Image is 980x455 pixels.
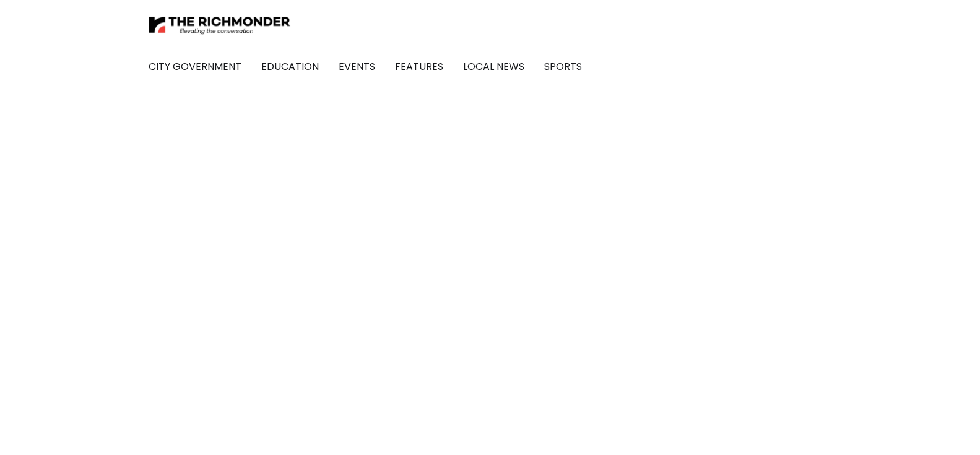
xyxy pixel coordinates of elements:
a: Events [339,59,375,74]
a: Features [395,59,443,74]
a: Education [261,59,319,74]
a: City Government [149,59,241,74]
a: Sports [544,59,582,74]
img: The Richmonder [149,14,291,36]
a: Local News [463,59,524,74]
